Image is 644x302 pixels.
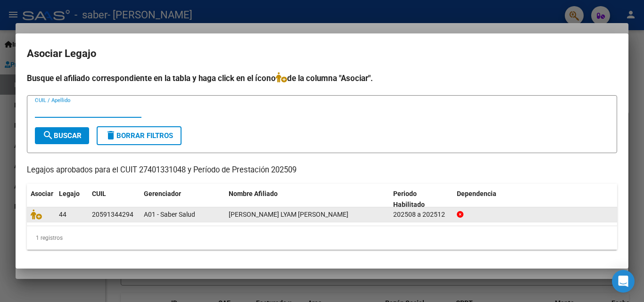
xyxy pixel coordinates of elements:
[27,184,55,215] datatable-header-cell: Asociar
[92,190,106,197] span: CUIL
[31,190,53,197] span: Asociar
[88,184,140,215] datatable-header-cell: CUIL
[457,190,496,197] span: Dependencia
[105,130,116,141] mat-icon: delete
[42,131,82,140] span: Buscar
[393,190,425,208] span: Periodo Habilitado
[55,184,88,215] datatable-header-cell: Legajo
[105,131,173,140] span: Borrar Filtros
[92,209,133,220] div: 20591344294
[229,190,278,197] span: Nombre Afiliado
[225,184,389,215] datatable-header-cell: Nombre Afiliado
[59,190,80,197] span: Legajo
[144,190,181,197] span: Gerenciador
[612,270,635,293] div: Open Intercom Messenger
[27,226,617,250] div: 1 registros
[389,184,453,215] datatable-header-cell: Periodo Habilitado
[27,164,617,176] p: Legajos aprobados para el CUIT 27401331048 y Período de Prestación 202509
[140,184,225,215] datatable-header-cell: Gerenciador
[27,45,617,63] h2: Asociar Legajo
[42,130,54,141] mat-icon: search
[453,184,618,215] datatable-header-cell: Dependencia
[97,126,182,145] button: Borrar Filtros
[229,211,348,218] span: MENDOZA LYAM ENZO
[27,72,617,84] h4: Busque el afiliado correspondiente en la tabla y haga click en el ícono de la columna "Asociar".
[59,211,66,218] span: 44
[144,211,195,218] span: A01 - Saber Salud
[393,209,449,220] div: 202508 a 202512
[35,127,89,144] button: Buscar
